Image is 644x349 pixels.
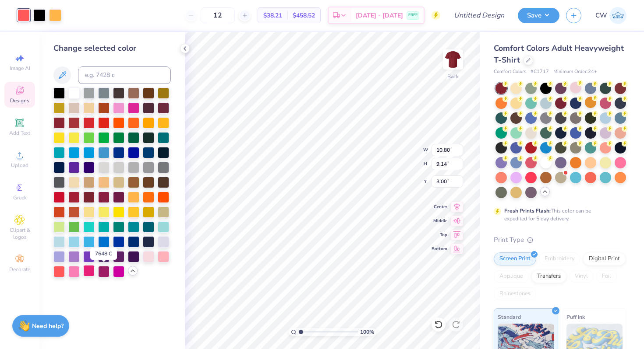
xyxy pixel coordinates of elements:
span: CW [595,10,607,21]
span: Puff Ink [566,312,585,321]
span: Greek [13,194,27,201]
input: Untitled Design [447,7,511,24]
span: # C1717 [531,68,549,76]
span: Upload [11,162,28,169]
img: Back [444,51,462,68]
div: Print Type [494,235,626,245]
span: Middle [432,218,447,224]
div: Applique [494,270,529,283]
div: Foil [596,270,617,283]
div: Back [447,73,459,80]
strong: Fresh Prints Flash: [504,207,551,214]
span: $458.52 [293,11,315,20]
span: Image AI [10,65,30,72]
div: 7648 C [90,248,117,260]
span: Add Text [9,129,30,136]
div: Change selected color [53,42,171,54]
div: Transfers [531,270,566,283]
a: CW [595,7,626,24]
input: e.g. 7428 c [78,66,171,84]
div: This color can be expedited for 5 day delivery. [504,207,612,223]
div: Digital Print [583,252,626,265]
div: Screen Print [494,252,536,265]
span: $38.21 [263,11,282,20]
span: 100 % [360,328,374,336]
strong: Need help? [32,322,64,330]
span: Top [432,232,447,238]
span: Designs [10,97,29,104]
div: Rhinestones [494,287,536,300]
input: – – [201,7,235,23]
span: Minimum Order: 24 + [553,68,597,76]
div: Embroidery [539,252,580,265]
img: Colin Woolington [609,7,626,24]
div: Vinyl [569,270,594,283]
span: Bottom [432,246,447,252]
span: Clipart & logos [4,227,35,241]
span: Decorate [9,266,30,273]
button: Save [518,8,559,23]
span: Comfort Colors [494,68,526,76]
span: FREE [408,12,418,18]
span: Comfort Colors Adult Heavyweight T-Shirt [494,43,624,65]
span: Standard [498,312,521,321]
span: [DATE] - [DATE] [356,11,403,20]
span: Center [432,204,447,210]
